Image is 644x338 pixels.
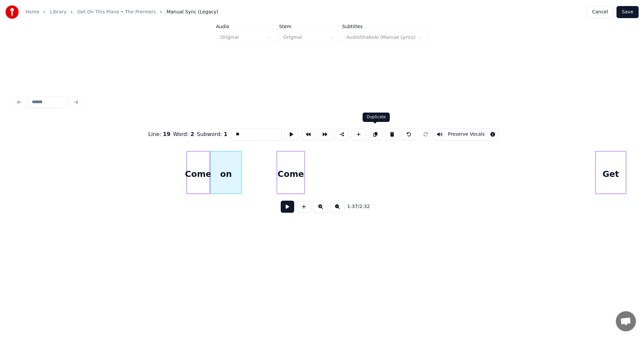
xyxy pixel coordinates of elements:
div: Duplicate [367,115,386,120]
div: / [347,203,363,210]
a: Get On This Plane • The Premiers [77,9,156,15]
span: 1 [224,131,227,137]
label: Subtitles [342,24,428,29]
a: Library [50,9,66,15]
span: Manual Sync (Legacy) [167,9,218,15]
span: 1:37 [347,203,358,210]
button: Cancel [586,6,613,18]
span: 2:32 [359,203,370,210]
img: youka [5,5,19,19]
nav: breadcrumb [25,9,218,15]
button: Save [616,6,639,18]
div: Line : [148,130,170,138]
div: Word : [173,130,194,138]
button: Toggle [434,128,498,140]
label: Stem [279,24,339,29]
label: Audio [216,24,276,29]
a: Home [25,9,39,15]
span: 19 [163,131,170,137]
span: 2 [191,131,194,137]
div: Subword : [197,130,227,138]
a: Open chat [616,311,636,331]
